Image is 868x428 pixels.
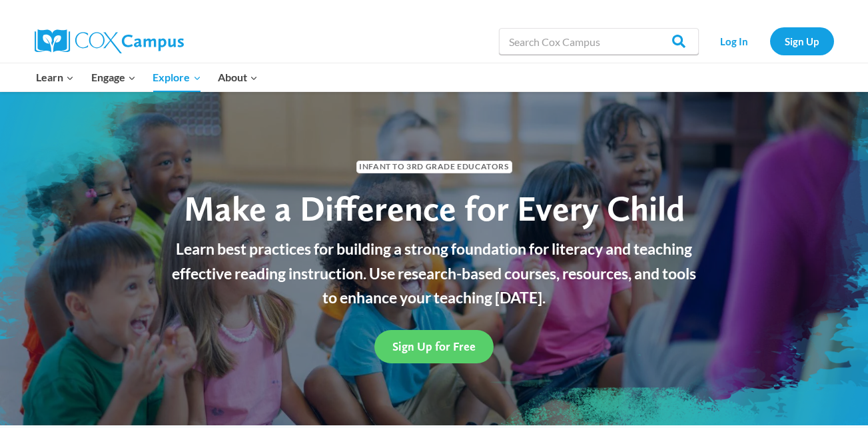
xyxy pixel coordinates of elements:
span: Engage [91,69,136,86]
nav: Primary Navigation [28,63,266,91]
span: Explore [153,69,201,86]
a: Sign Up [770,27,834,55]
nav: Secondary Navigation [705,27,834,55]
span: Make a Difference for Every Child [184,187,685,229]
span: Infant to 3rd Grade Educators [356,161,512,173]
span: About [218,69,258,86]
a: Sign Up for Free [374,330,494,363]
span: Learn [36,69,74,86]
a: Log In [705,27,763,55]
span: Sign Up for Free [392,339,476,353]
img: Cox Campus [35,29,184,53]
input: Search Cox Campus [499,28,699,55]
p: Learn best practices for building a strong foundation for literacy and teaching effective reading... [165,237,704,310]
